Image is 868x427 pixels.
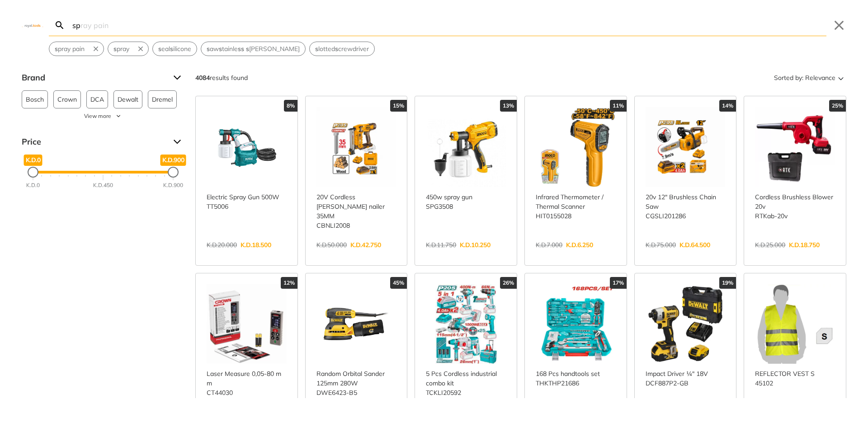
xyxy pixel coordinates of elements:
[719,277,736,289] div: 19%
[158,44,191,54] span: eal ilicone
[246,45,249,53] strong: s
[49,42,90,56] button: Select suggestion: spray pain
[281,277,297,289] div: 12%
[832,18,846,33] button: Close
[22,23,43,27] img: Close
[207,44,300,54] span: aw tainle [PERSON_NAME]
[163,181,183,189] div: K.D.900
[26,91,44,108] span: Bosch
[284,100,297,112] div: 8%
[219,45,222,53] strong: s
[22,135,166,149] span: Price
[49,42,104,56] div: Suggestion: spray pain
[168,167,179,178] div: Maximum Price
[309,42,375,56] div: Suggestion: slotted screwdriver
[90,42,104,56] button: Remove suggestion: spray pain
[26,181,40,189] div: K.D.0
[829,100,846,112] div: 25%
[835,72,846,83] svg: Sort
[22,112,184,120] button: View more
[108,42,135,56] button: Select suggestion: spray
[113,90,142,108] button: Dewalt
[238,45,241,53] strong: s
[86,90,108,108] button: DCA
[113,45,117,53] strong: s
[92,45,100,53] svg: Remove suggestion: spray pain
[55,44,85,54] span: pray pain
[201,42,305,56] button: Select suggestion: saw stainless steel
[22,90,48,108] button: Bosch
[390,277,407,289] div: 45%
[28,167,38,178] div: Minimum Price
[207,45,210,53] strong: s
[53,90,81,108] button: Crown
[71,14,826,36] input: Search…
[113,44,129,54] span: pray
[772,70,846,85] button: Sorted by:Relevance Sort
[55,45,58,53] strong: s
[84,112,111,120] span: View more
[805,70,835,85] span: Relevance
[153,42,197,56] button: Select suggestion: seal silicone
[335,45,338,53] strong: s
[90,91,104,108] span: DCA
[195,74,210,82] strong: 4084
[500,277,517,289] div: 26%
[201,42,306,56] div: Suggestion: saw stainless steel
[152,42,197,56] div: Suggestion: seal silicone
[22,70,166,85] span: Brand
[719,100,736,112] div: 14%
[137,45,145,53] svg: Remove suggestion: spray
[195,70,248,85] div: results found
[158,45,161,53] strong: s
[310,42,374,56] button: Select suggestion: slotted screwdriver
[108,42,149,56] div: Suggestion: spray
[152,91,173,108] span: Dremel
[148,90,177,108] button: Dremel
[390,100,407,112] div: 15%
[54,20,65,31] svg: Search
[315,45,318,53] strong: s
[57,91,77,108] span: Crown
[610,100,627,112] div: 11%
[610,277,627,289] div: 17%
[118,91,138,108] span: Dewalt
[500,100,517,112] div: 13%
[135,42,148,56] button: Remove suggestion: spray
[93,181,113,189] div: K.D.450
[315,44,369,54] span: lotted crewdriver
[241,45,244,53] strong: s
[170,45,173,53] strong: s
